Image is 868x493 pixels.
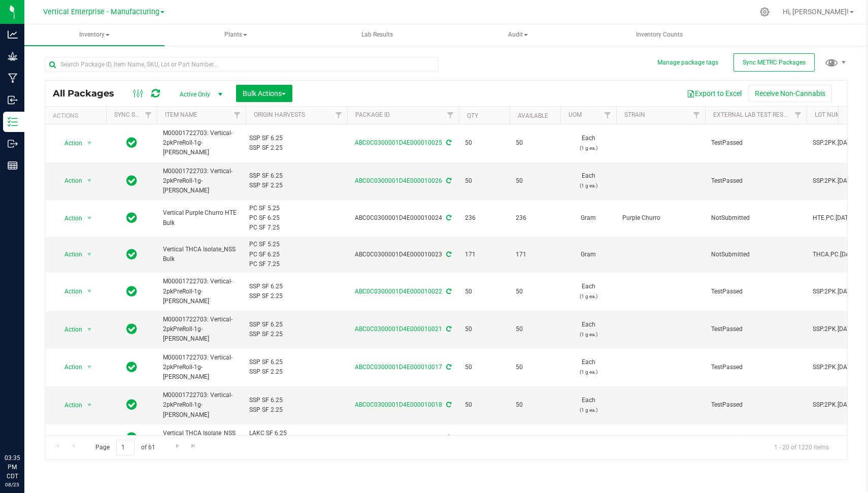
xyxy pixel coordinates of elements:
a: Filter [688,107,705,124]
a: Audit [448,24,588,46]
span: Sync from Compliance System [445,177,451,184]
p: (1 g ea.) [566,367,610,377]
a: ABC0C0300001D4E000010022 [355,288,442,295]
span: Each [566,171,610,190]
a: Qty [467,112,478,119]
div: PC SF 7.25 [249,223,344,233]
span: Vertical THCA Isolate_NSS Bulk [163,429,240,448]
p: 08/25 [5,481,20,488]
span: M00001722703: Vertical-2pkPreRoll-1g-[PERSON_NAME] [163,128,240,158]
span: 50 [465,287,504,297]
inline-svg: Inbound [8,95,18,105]
span: 50 [465,363,504,372]
a: Filter [790,107,807,124]
a: Lot Number [815,111,851,118]
span: M00001722703: Vertical-2pkPreRoll-1g-[PERSON_NAME] [163,167,240,196]
span: 50 [465,176,504,186]
span: Sync from Compliance System [445,364,451,371]
p: (1 g ea.) [566,330,610,339]
div: SSP SF 2.25 [249,330,344,339]
input: 1 [116,440,135,455]
a: Go to the next page [170,440,185,453]
span: Vertical Enterprise - Manufacturing [43,8,159,16]
a: Filter [140,107,157,124]
a: Origin Harvests [254,111,305,118]
button: Export to Excel [680,85,748,102]
a: Sync Status [114,111,153,118]
a: Go to the last page [186,440,201,453]
a: Filter [229,107,246,124]
a: External Lab Test Result [713,111,793,118]
span: TestPassed [711,287,800,297]
div: PC SF 6.25 [249,250,344,259]
inline-svg: Reports [8,160,18,171]
div: Manage settings [758,7,771,17]
span: M00001722703: Vertical-2pkPreRoll-1g-[PERSON_NAME] [163,315,240,344]
div: ABC0C0300001D4E000010023 [346,250,460,259]
span: 161.61 [516,433,554,443]
a: Available [518,112,548,119]
span: 50 [516,138,554,148]
span: M00001722703: Vertical-2pkPreRoll-1g-[PERSON_NAME] [163,353,240,382]
span: TestPassed [711,324,800,334]
span: 236 [465,213,504,223]
a: Inventory Counts [589,24,729,46]
button: Manage package tags [657,58,718,67]
span: 50 [465,400,504,410]
span: Each [566,357,610,377]
span: Gram [566,213,610,223]
button: Bulk Actions [236,85,292,102]
a: UOM [569,111,582,118]
a: Plants [165,24,306,46]
span: In Sync [126,247,137,261]
span: In Sync [126,284,137,299]
iframe: Resource center unread badge [30,410,42,422]
span: Inventory Counts [622,30,696,39]
span: 50 [516,324,554,334]
span: NotSubmitted [711,433,800,443]
div: SSP SF 2.25 [249,405,344,415]
inline-svg: Outbound [8,139,18,149]
span: 236 [516,213,554,223]
span: 50 [465,138,504,148]
a: Lab Results [307,24,447,46]
span: 171 [465,250,504,259]
span: In Sync [126,360,137,374]
span: Action [55,284,83,299]
inline-svg: Analytics [8,29,18,40]
span: NotSubmitted [711,250,800,259]
span: select [83,360,96,374]
span: Action [55,136,83,150]
span: 1 - 20 of 1220 items [766,440,837,455]
div: SSP SF 6.25 [249,320,344,330]
span: select [83,247,96,261]
span: Page of 61 [87,440,163,455]
div: ABC0C0300001D4E000010024 [346,213,460,223]
span: 50 [516,400,554,410]
a: ABC0C0300001D4E000010025 [355,139,442,146]
span: 50 [516,176,554,186]
span: select [83,174,96,188]
span: 50 [465,324,504,334]
span: select [83,431,96,445]
span: Each [566,134,610,153]
p: (1 g ea.) [566,291,610,301]
span: Gram [566,250,610,259]
a: Strain [624,111,645,118]
a: Filter [599,107,616,124]
span: TestPassed [711,138,800,148]
a: Filter [442,107,459,124]
span: In Sync [126,174,137,188]
inline-svg: Manufacturing [8,73,18,83]
div: SSP SF 6.25 [249,134,344,143]
span: Purple Churro [622,213,699,223]
span: Action [55,322,83,337]
div: SSP SF 6.25 [249,357,344,367]
span: TestPassed [711,400,800,410]
a: Package ID [355,111,390,118]
span: Inventory [24,24,164,46]
div: SSP SF 2.25 [249,291,344,301]
span: Each [566,396,610,415]
span: Action [55,211,83,225]
span: Bulk Actions [243,89,286,97]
